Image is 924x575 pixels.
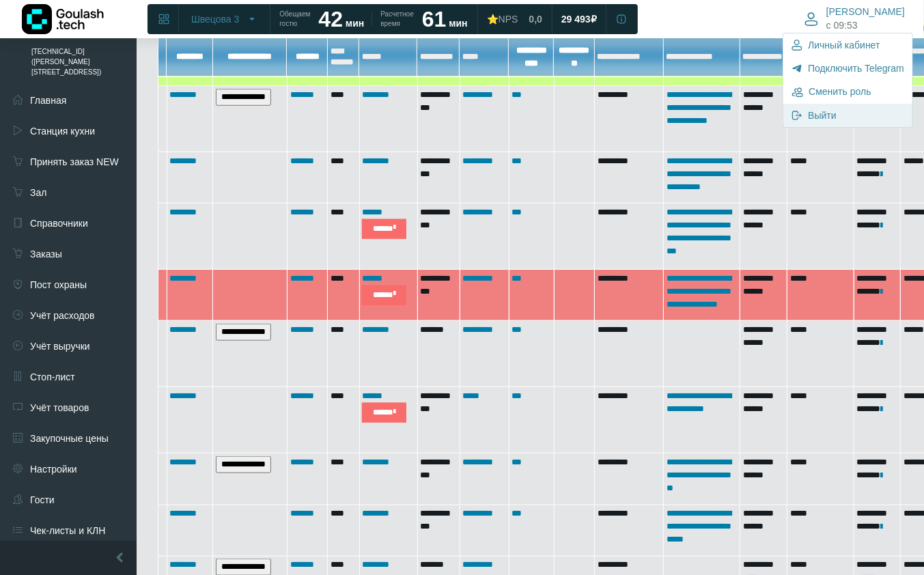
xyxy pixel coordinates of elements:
[808,62,904,74] span: Подключить Telegram
[183,8,266,30] button: Швецова 3
[318,7,343,31] strong: 42
[191,13,239,25] span: Швецова 3
[279,10,310,29] span: Обещаем гостю
[271,7,475,31] a: Обещаем гостю 42 мин Расчетное время 61 мин
[553,7,605,31] a: 29 493 ₽
[22,4,104,34] img: Логотип компании Goulash.tech
[346,18,364,29] span: мин
[808,109,836,122] span: Выйти
[783,57,912,80] a: Подключить Telegram
[783,80,912,103] a: Сменить роль
[783,104,912,127] a: Выйти
[380,10,413,29] span: Расчетное время
[422,7,447,31] strong: 61
[561,13,591,25] span: 29 493
[808,39,880,51] span: Личный кабинет
[783,33,912,57] a: Личный кабинет
[591,13,597,25] span: ₽
[826,5,905,18] span: [PERSON_NAME]
[487,13,518,25] div: ⭐
[826,18,858,33] span: c 09:53
[449,18,467,29] span: мин
[529,13,542,25] span: 0,0
[809,85,871,98] span: Сменить роль
[479,7,550,31] a: ⭐NPS 0,0
[796,3,913,35] button: [PERSON_NAME] c 09:53
[499,14,518,25] span: NPS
